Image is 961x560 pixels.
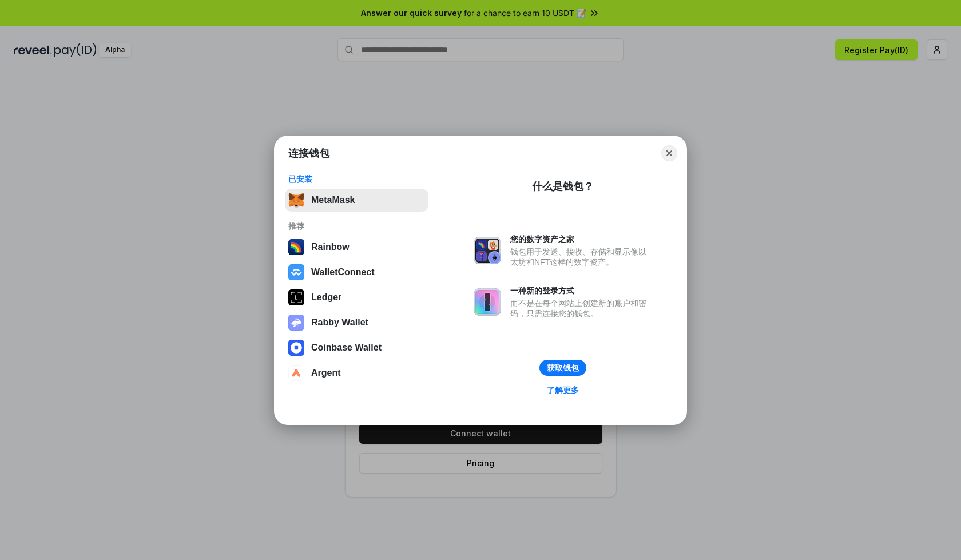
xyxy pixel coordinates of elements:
[288,146,329,160] h1: 连接钱包
[288,340,304,356] img: svg+xml,%3Csvg%20width%3D%2228%22%20height%3D%2228%22%20viewBox%3D%220%200%2028%2028%22%20fill%3D...
[285,261,428,284] button: WalletConnect
[311,317,368,328] div: Rabby Wallet
[288,239,304,255] img: svg+xml,%3Csvg%20width%3D%22120%22%20height%3D%22120%22%20viewBox%3D%220%200%20120%20120%22%20fil...
[311,292,341,303] div: Ledger
[510,234,652,244] div: 您的数字资产之家
[532,180,594,193] div: 什么是钱包？
[540,383,586,398] a: 了解更多
[510,247,652,267] div: 钱包用于发送、接收、存储和显示像以太坊和NFT这样的数字资产。
[285,286,428,309] button: Ledger
[285,311,428,334] button: Rabby Wallet
[510,298,652,319] div: 而不是在每个网站上创建新的账户和密码，只需连接您的钱包。
[288,174,425,184] div: 已安装
[311,368,341,378] div: Argent
[285,336,428,359] button: Coinbase Wallet
[547,363,579,373] div: 获取钱包
[288,289,304,305] img: svg+xml,%3Csvg%20xmlns%3D%22http%3A%2F%2Fwww.w3.org%2F2000%2Fsvg%22%20width%3D%2228%22%20height%3...
[288,315,304,331] img: svg+xml,%3Csvg%20xmlns%3D%22http%3A%2F%2Fwww.w3.org%2F2000%2Fsvg%22%20fill%3D%22none%22%20viewBox...
[288,264,304,280] img: svg+xml,%3Csvg%20width%3D%2228%22%20height%3D%2228%22%20viewBox%3D%220%200%2028%2028%22%20fill%3D...
[288,365,304,381] img: svg+xml,%3Csvg%20width%3D%2228%22%20height%3D%2228%22%20viewBox%3D%220%200%2028%2028%22%20fill%3D...
[510,285,652,296] div: 一种新的登录方式
[547,385,579,395] div: 了解更多
[474,288,501,316] img: svg+xml,%3Csvg%20xmlns%3D%22http%3A%2F%2Fwww.w3.org%2F2000%2Fsvg%22%20fill%3D%22none%22%20viewBox...
[539,360,586,376] button: 获取钱包
[474,237,501,264] img: svg+xml,%3Csvg%20xmlns%3D%22http%3A%2F%2Fwww.w3.org%2F2000%2Fsvg%22%20fill%3D%22none%22%20viewBox...
[311,267,375,277] div: WalletConnect
[285,362,428,384] button: Argent
[661,145,677,161] button: Close
[311,242,350,252] div: Rainbow
[311,343,382,353] div: Coinbase Wallet
[285,236,428,259] button: Rainbow
[285,189,428,212] button: MetaMask
[311,195,355,205] div: MetaMask
[288,192,304,208] img: svg+xml,%3Csvg%20fill%3D%22none%22%20height%3D%2233%22%20viewBox%3D%220%200%2035%2033%22%20width%...
[288,221,425,231] div: 推荐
